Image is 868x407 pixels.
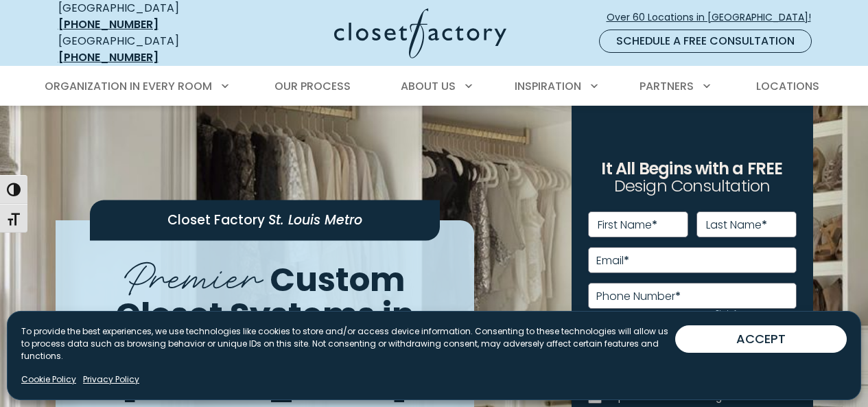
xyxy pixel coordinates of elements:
span: Organization in Every Room [45,78,212,94]
span: Closet Factory [167,211,265,229]
span: Custom Closet Systems in [115,257,414,338]
label: First Name [598,220,657,231]
span: Inspiration [515,78,581,94]
span: Partners [640,78,694,94]
span: St. Louis Metro [268,211,362,229]
a: Over 60 Locations in [GEOGRAPHIC_DATA]! [606,5,823,30]
span: Over 60 Locations in [GEOGRAPHIC_DATA]! [607,10,822,25]
a: Privacy Policy [83,373,139,386]
span: About Us [401,78,456,94]
label: State [716,310,737,317]
a: Schedule a Free Consultation [599,30,812,53]
span: Our Process [274,78,351,94]
span: Design Consultation [614,175,771,198]
span: Locations [756,78,819,94]
label: Phone Number [596,291,681,302]
a: Cookie Policy [21,373,76,386]
nav: Primary Menu [35,67,834,106]
a: [PHONE_NUMBER] [58,49,159,65]
label: Last Name [706,220,767,231]
span: It All Begins with a FREE [601,157,782,180]
div: [GEOGRAPHIC_DATA] [58,33,226,66]
span: Premier [124,242,262,305]
img: Closet Factory Logo [334,8,506,58]
p: To provide the best experiences, we use technologies like cookies to store and/or access device i... [21,325,675,362]
label: Email [596,255,629,266]
button: ACCEPT [675,325,847,353]
a: [PHONE_NUMBER] [58,16,159,32]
